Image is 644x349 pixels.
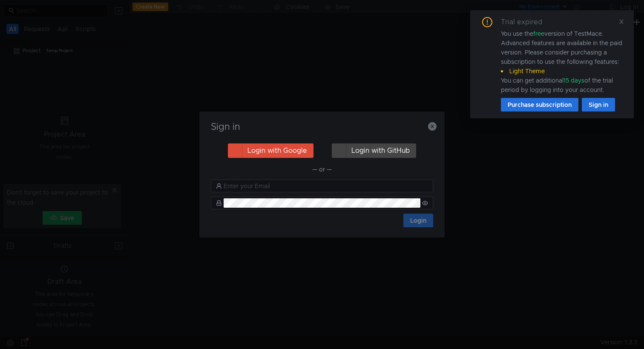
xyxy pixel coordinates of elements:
[228,143,313,158] button: Login with Google
[501,17,552,27] div: Trial expired
[332,143,416,158] button: Login with GitHub
[501,76,624,94] div: You can get additional of the trial period by logging into your account.
[533,30,544,37] span: free
[501,29,624,94] div: You use the version of TestMace. Advanced features are available in the paid version. Please cons...
[224,181,428,191] input: Enter your Email
[211,164,433,174] div: — or —
[563,77,584,84] span: 15 days
[210,122,434,132] h3: Sign in
[501,98,578,112] button: Purchase subscription
[582,98,615,112] button: Sign in
[501,66,624,76] li: Light Theme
